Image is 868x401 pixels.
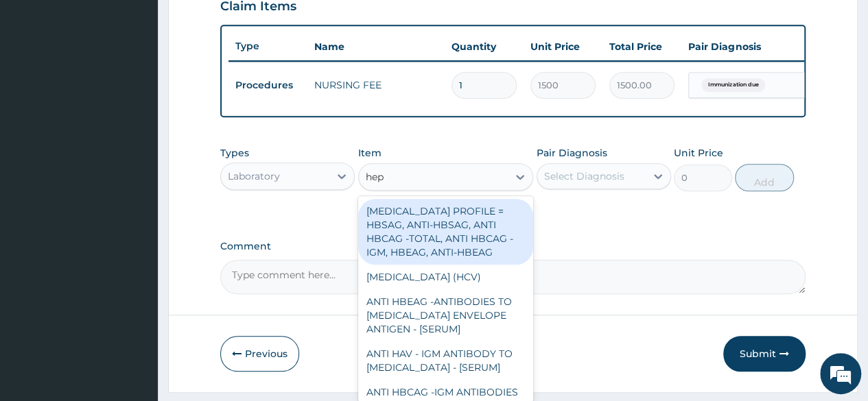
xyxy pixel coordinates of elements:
div: [MEDICAL_DATA] PROFILE = HBSAG, ANTI-HBSAG, ANTI HBCAG -TOTAL, ANTI HBCAG -IGM, HBEAG, ANTI-HBEAG [358,199,534,265]
img: d_794563401_company_1708531726252_794563401 [25,69,56,103]
label: Pair Diagnosis [537,146,607,160]
label: Comment [220,241,806,252]
div: Chat with us now [71,77,231,95]
label: Item [358,146,382,160]
button: Previous [220,336,299,372]
td: Procedures [228,73,307,98]
th: Unit Price [524,33,602,60]
div: Select Diagnosis [544,169,624,183]
th: Name [307,33,445,60]
textarea: Type your message and hit 'Enter' [7,260,261,308]
div: [MEDICAL_DATA] (HCV) [358,265,534,289]
td: NURSING FEE [307,71,445,99]
th: Total Price [602,33,681,60]
label: Types [220,147,249,159]
div: Minimize live chat window [225,7,258,40]
label: Unit Price [674,146,723,160]
button: Submit [723,336,806,372]
div: ANTI HBEAG -ANTIBODIES TO [MEDICAL_DATA] ENVELOPE ANTIGEN - [SERUM] [358,289,534,341]
span: Immunization due [701,78,765,92]
th: Type [228,34,307,59]
span: We're online! [80,116,189,254]
button: Add [735,164,793,191]
th: Pair Diagnosis [681,33,832,60]
div: ANTI HAV - IGM ANTIBODY TO [MEDICAL_DATA] - [SERUM] [358,341,534,380]
div: Laboratory [228,169,280,183]
th: Quantity [445,33,524,60]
